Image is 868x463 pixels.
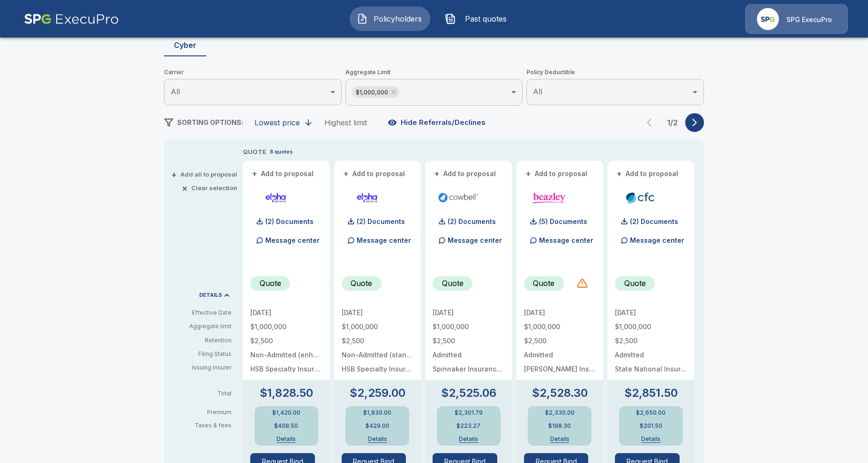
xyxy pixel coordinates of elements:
p: SPG ExecuPro [786,15,832,24]
p: Quote [533,278,554,289]
span: $1,000,000 [352,87,392,98]
p: $223.27 [456,423,480,429]
button: Details [632,436,670,442]
span: + [343,170,349,177]
span: × [182,185,187,191]
p: (2) Documents [630,218,678,225]
p: State National Insurance Company Inc. [615,366,687,372]
span: Aggregate Limit [345,68,523,77]
span: + [434,170,440,177]
div: Highest limit [324,118,367,127]
button: Cyber [164,34,206,56]
p: HSB Specialty Insurance Company: rated "A++" by A.M. Best (20%), AXIS Surplus Insurance Company: ... [250,366,322,372]
p: Effective Date [172,309,232,317]
span: + [171,171,177,177]
p: Quote [260,278,281,289]
p: $2,500 [342,338,413,344]
img: Past quotes Icon [445,13,456,24]
p: $1,000,000 [342,324,413,330]
p: Message center [357,235,411,245]
p: $1,000,000 [433,324,504,330]
p: [DATE] [433,309,504,316]
p: Filing Status [172,350,232,358]
button: +Add to proposal [342,169,407,179]
p: Beazley Insurance Company, Inc. [524,366,596,372]
p: Message center [265,235,320,245]
span: Policyholders [372,13,423,24]
p: $201.50 [640,423,662,429]
div: Lowest price [254,118,300,127]
p: Non-Admitted (enhanced) [250,352,322,358]
p: Spinnaker Insurance Company NAIC #24376, AM Best "A-" (Excellent) Rated. [433,366,504,372]
span: + [252,170,257,177]
button: Details [268,436,305,442]
span: + [616,170,622,177]
button: +Add all to proposal [173,171,237,177]
button: Past quotes IconPast quotes [438,7,518,31]
span: + [525,170,531,177]
p: Premium [172,409,239,415]
p: $2,500 [524,338,596,344]
p: $429.00 [366,423,389,429]
p: $2,528.30 [532,387,588,399]
p: $2,851.50 [624,387,678,399]
img: beazleycyber [528,191,571,205]
p: Admitted [524,352,596,358]
p: (2) Documents [448,218,496,225]
span: Past quotes [460,13,511,24]
p: $2,650.00 [636,410,666,416]
button: Hide Referrals/Declines [386,114,489,131]
p: Admitted [433,352,504,358]
div: $1,000,000 [352,86,399,98]
p: QUOTE [243,147,266,157]
img: cfccyberadmitted [619,191,662,205]
p: $2,525.06 [441,387,496,399]
span: Carrier [164,68,342,77]
button: +Add to proposal [615,169,681,179]
p: Quote [351,278,372,289]
p: Total [172,391,239,396]
p: Message center [630,235,684,245]
p: Quote [624,278,646,289]
p: $1,420.00 [272,410,300,416]
p: Aggregate limit [172,322,232,331]
img: cowbellp100 [436,191,480,205]
p: Admitted [615,352,687,358]
p: $2,500 [250,338,322,344]
p: 8 quotes [270,148,293,156]
p: $2,500 [615,338,687,344]
p: Message center [539,235,593,245]
p: Non-Admitted (standard) [342,352,413,358]
p: $1,000,000 [524,324,596,330]
a: Agency IconSPG ExecuPro [745,4,848,34]
p: DETAILS [199,293,222,298]
p: [DATE] [615,309,687,316]
p: [DATE] [250,309,322,316]
p: $1,000,000 [250,324,322,330]
p: [DATE] [524,309,596,316]
p: $2,301.79 [455,410,483,416]
p: Retention [172,336,232,345]
button: ×Clear selection [184,185,237,191]
p: Message center [448,235,502,245]
button: Details [541,436,578,442]
p: (2) Documents [357,218,405,225]
button: Details [359,436,396,442]
p: (5) Documents [539,218,587,225]
p: $1,000,000 [615,324,687,330]
button: +Add to proposal [250,169,316,179]
p: 1 / 2 [663,119,681,126]
img: elphacyberenhanced [254,191,298,205]
p: $1,830.00 [363,410,391,416]
p: $2,259.00 [350,387,405,399]
p: [DATE] [342,309,413,316]
p: Taxes & fees [172,423,239,428]
span: All [171,87,180,96]
p: Quote [442,278,464,289]
p: Issuing Insurer [172,363,232,372]
button: Details [450,436,487,442]
img: Agency Icon [757,8,779,30]
button: Policyholders IconPolicyholders [350,7,430,31]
